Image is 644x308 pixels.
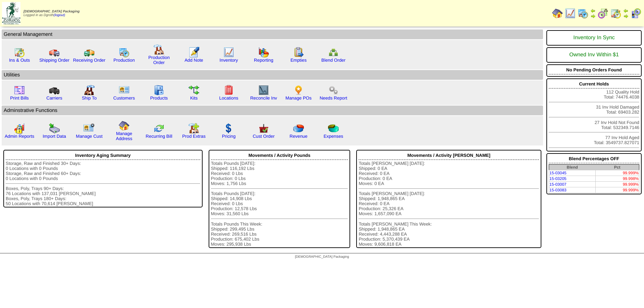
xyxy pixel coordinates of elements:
a: Production Order [148,55,170,65]
img: orders.gif [189,47,199,58]
th: Pct [595,165,639,170]
td: General Management [2,29,543,39]
a: Needs Report [320,96,347,101]
img: import.gif [49,123,60,134]
a: 15-03045 [549,171,567,175]
img: factory2.gif [84,85,95,96]
img: workflow.gif [189,85,199,96]
a: Pricing [222,134,236,139]
img: calendarprod.gif [119,47,129,58]
td: 99.999% [595,182,639,187]
a: Inventory [220,58,238,63]
div: 112 Quality Hold Total: 74476.4038 31 Inv Hold Damaged Total: 69403.282 27 Inv Hold Not Found Tot... [546,78,642,151]
td: 99.999% [595,170,639,176]
img: line_graph2.gif [258,85,269,96]
td: 99.999% [595,187,639,193]
div: Movements / Activity Pounds [211,151,348,160]
a: Add Note [184,58,203,63]
img: arrowright.gif [623,13,629,19]
a: Reconcile Inv [250,96,277,101]
a: 15-03083 [549,188,567,192]
a: Receiving Order [73,58,105,63]
a: Ins & Outs [9,58,30,63]
img: pie_chart.png [293,123,304,134]
a: Empties [290,58,307,63]
img: customers.gif [119,85,129,96]
img: truck3.gif [49,85,60,96]
div: Totals [PERSON_NAME] [DATE]: Shipped: 0 EA Received: 0 EA Production: 0 EA Moves: 0 EA Totals [PE... [359,161,539,247]
a: Kits [190,96,198,101]
div: Storage, Raw and Finished 30+ Days: 0 Locations with 0 Pounds Storage, Raw and Finished 60+ Days:... [6,161,200,206]
a: Manage Cust [76,134,102,139]
img: truck2.gif [84,47,95,58]
a: Manage POs [285,96,312,101]
img: calendarinout.gif [610,8,621,19]
div: Inventory Aging Summary [6,151,200,160]
img: cust_order.png [258,123,269,134]
img: locations.gif [223,85,234,96]
img: arrowleft.gif [623,8,629,13]
a: Blend Order [321,58,345,63]
span: [DEMOGRAPHIC_DATA] Packaging [295,255,349,259]
img: factory.gif [154,44,164,55]
a: Prod Extras [182,134,206,139]
img: invoice2.gif [14,85,25,96]
a: Admin Reports [5,134,34,139]
img: truck.gif [49,47,60,58]
img: graph.gif [258,47,269,58]
img: calendarcustomer.gif [631,8,641,19]
img: pie_chart2.png [328,123,339,134]
img: workorder.gif [293,47,304,58]
th: Blend [549,165,596,170]
a: (logout) [54,13,65,17]
a: 15-03007 [549,182,567,187]
img: arrowleft.gif [590,8,596,13]
img: zoroco-logo-small.webp [2,2,20,24]
td: Utilities [2,70,543,80]
a: Cust Order [253,134,274,139]
a: 15-03205 [549,176,567,181]
a: Ship To [82,96,97,101]
div: No Pending Orders Found [549,66,639,74]
a: Production [113,58,135,63]
img: line_graph.gif [565,8,576,19]
td: Adminstrative Functions [2,106,543,115]
img: reconcile.gif [154,123,164,134]
a: Print Bills [10,96,29,101]
img: arrowright.gif [590,13,596,19]
div: Inventory In Sync [549,32,639,44]
img: managecust.png [83,123,96,134]
a: Revenue [289,134,307,139]
img: home.gif [119,120,129,131]
img: network.png [328,47,339,58]
div: Totals Pounds [DATE]: Shipped: 116,192 Lbs Received: 0 Lbs Production: 0 Lbs Moves: 1,756 Lbs Tot... [211,161,348,247]
div: Blend Percentages OFF [549,155,639,163]
img: prodextras.gif [189,123,199,134]
img: cabinet.gif [154,85,164,96]
a: Recurring Bill [146,134,172,139]
a: Reporting [254,58,273,63]
a: Shipping Order [39,58,69,63]
span: [DEMOGRAPHIC_DATA] Packaging [23,10,79,13]
img: calendarblend.gif [598,8,608,19]
img: calendarinout.gif [14,47,25,58]
div: Owned Inv Within $1 [549,49,639,61]
img: graph2.png [14,123,25,134]
span: Logged in as Dgroth [23,10,79,17]
img: workflow.png [328,85,339,96]
img: line_graph.gif [223,47,234,58]
a: Products [150,96,168,101]
div: Current Holds [549,80,639,88]
a: Carriers [46,96,62,101]
a: Import Data [43,134,66,139]
td: 99.998% [595,176,639,182]
img: dollar.gif [223,123,234,134]
img: home.gif [552,8,563,19]
a: Manage Address [116,131,132,141]
img: calendarprod.gif [578,8,588,19]
img: po.png [293,85,304,96]
div: Movements / Activity [PERSON_NAME] [359,151,539,160]
a: Expenses [324,134,343,139]
a: Locations [219,96,238,101]
a: Customers [113,96,135,101]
